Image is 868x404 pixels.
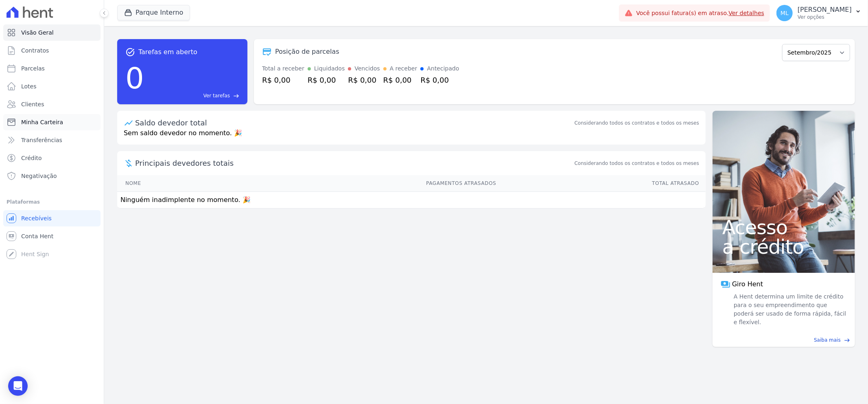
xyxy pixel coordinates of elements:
[798,6,852,14] p: [PERSON_NAME]
[233,93,239,99] span: east
[770,2,868,24] button: ML [PERSON_NAME] Ver opções
[844,337,850,343] span: east
[729,10,765,16] a: Ver detalhes
[308,75,345,86] div: R$ 0,00
[21,46,49,55] span: Contratos
[383,75,418,86] div: R$ 0,00
[3,24,101,41] a: Visão Geral
[21,136,62,144] span: Transferências
[21,29,54,37] span: Visão Geral
[117,128,706,145] p: Sem saldo devedor no momento. 🎉
[125,57,144,99] div: 0
[21,100,44,108] span: Clientes
[814,336,841,344] span: Saiba mais
[222,175,496,192] th: Pagamentos Atrasados
[125,47,135,57] span: task_alt
[390,64,418,73] div: A receber
[3,132,101,148] a: Transferências
[3,96,101,112] a: Clientes
[722,237,845,257] span: a crédito
[275,47,339,57] div: Posição de parcelas
[348,75,380,86] div: R$ 0,00
[138,47,197,57] span: Tarefas em aberto
[722,217,845,237] span: Acesso
[427,64,459,73] div: Antecipado
[420,75,459,86] div: R$ 0,00
[3,60,101,77] a: Parcelas
[7,197,97,207] div: Plataformas
[21,172,57,180] span: Negativação
[3,150,101,166] a: Crédito
[117,175,222,192] th: Nome
[798,14,852,20] p: Ver opções
[21,214,52,222] span: Recebíveis
[21,82,37,90] span: Lotes
[781,10,789,16] span: ML
[732,292,847,327] span: A Hent determina um limite de crédito para o seu empreendimento que poderá ser usado de forma ráp...
[203,92,230,99] span: Ver tarefas
[3,210,101,226] a: Recebíveis
[717,336,850,344] a: Saiba mais east
[147,92,239,99] a: Ver tarefas east
[3,168,101,184] a: Negativação
[575,160,699,167] span: Considerando todos os contratos e todos os meses
[575,119,699,127] div: Considerando todos os contratos e todos os meses
[135,117,573,128] div: Saldo devedor total
[21,232,53,240] span: Conta Hent
[3,78,101,94] a: Lotes
[117,5,190,20] button: Parque Interno
[3,42,101,59] a: Contratos
[3,228,101,244] a: Conta Hent
[21,118,63,126] span: Minha Carteira
[262,75,304,86] div: R$ 0,00
[135,158,573,169] span: Principais devedores totais
[496,175,706,192] th: Total Atrasado
[21,64,45,72] span: Parcelas
[8,376,28,396] div: Open Intercom Messenger
[21,154,42,162] span: Crédito
[314,64,345,73] div: Liquidados
[732,279,763,289] span: Giro Hent
[354,64,380,73] div: Vencidos
[636,9,764,18] span: Você possui fatura(s) em atraso.
[3,114,101,130] a: Minha Carteira
[262,64,304,73] div: Total a receber
[117,192,706,209] td: Ninguém inadimplente no momento. 🎉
